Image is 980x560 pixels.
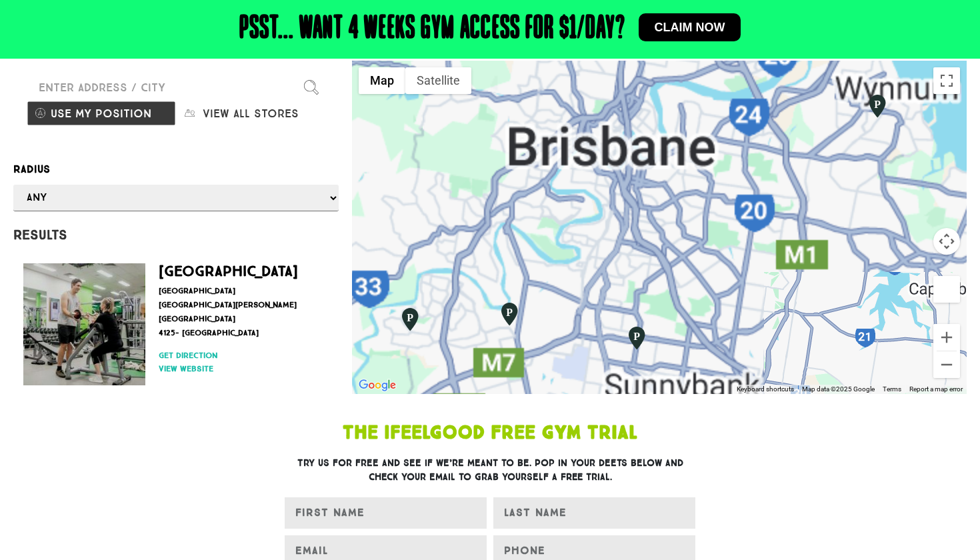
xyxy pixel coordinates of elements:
[197,424,783,443] h1: The IfeelGood Free Gym Trial
[27,101,176,126] button: Use my position
[639,13,741,41] a: Claim now
[737,385,794,394] button: Keyboard shortcuts
[933,276,960,303] button: Drag Pegman onto the map to open Street View
[159,363,322,375] a: View website
[159,349,322,361] a: Get direction
[359,67,405,94] button: Show street map
[285,456,695,484] h3: Try us for free and see if we’re meant to be. Pop in your deets below and check your email to gra...
[909,385,963,393] a: Report a map error
[933,324,960,351] button: Zoom in
[866,93,889,119] div: Wynnum
[159,262,298,280] a: [GEOGRAPHIC_DATA]
[399,307,421,332] div: Middle Park
[355,377,399,394] img: Google
[13,161,339,178] label: Radius
[355,377,399,394] a: Click to see this area on Google Maps
[883,385,901,393] a: Terms (opens in new tab)
[176,101,325,126] button: View all stores
[304,80,319,95] img: search.svg
[933,67,960,94] button: Toggle fullscreen view
[239,13,625,45] h2: Psst... Want 4 weeks gym access for $1/day?
[498,301,521,327] div: Oxley
[285,497,487,529] input: FIRST NAME
[933,351,960,378] button: Zoom out
[159,284,322,340] p: [GEOGRAPHIC_DATA] [GEOGRAPHIC_DATA][PERSON_NAME][GEOGRAPHIC_DATA] 4125- [GEOGRAPHIC_DATA]
[655,21,725,33] span: Claim now
[933,228,960,255] button: Map camera controls
[802,385,875,393] span: Map data ©2025 Google
[405,67,471,94] button: Show satellite imagery
[13,227,339,243] h4: Results
[493,497,695,529] input: LAST NAME
[625,325,648,351] div: Coopers Plains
